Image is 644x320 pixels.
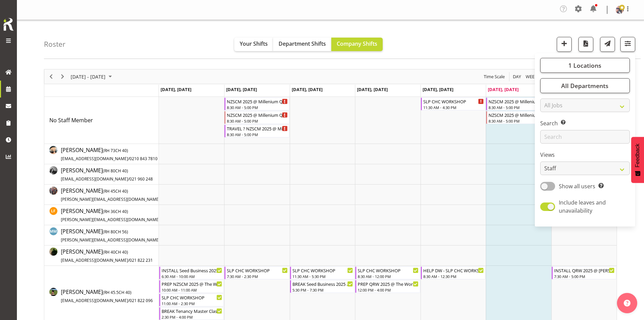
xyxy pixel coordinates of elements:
[540,151,630,159] label: Views
[631,137,644,183] button: Feedback - Show survey
[103,188,128,194] span: ( CH 40)
[279,40,326,47] span: Department Shifts
[226,86,257,92] span: [DATE], [DATE]
[61,298,128,303] span: [EMAIL_ADDRESS][DOMAIN_NAME]
[337,40,377,47] span: Company Shifts
[104,229,115,235] span: RH 80
[554,267,615,274] div: INSTALL QRW 2025 @ [PERSON_NAME] On Site @ 0800
[159,307,224,320] div: Rosey McKimmie"s event - BREAK Tenancy Master Class 2025 CHC @ Te Pae On Site @ 1500 Begin From M...
[61,227,185,243] a: [PERSON_NAME](RH 80CH 56)[PERSON_NAME][EMAIL_ADDRESS][DOMAIN_NAME]
[488,86,519,92] span: [DATE], [DATE]
[70,72,106,81] span: [DATE] - [DATE]
[227,132,287,137] div: 8:30 AM - 5:00 PM
[488,98,549,105] div: NZSCM 2025 @ Millenium QTOWN On Site @ 1200
[128,176,129,182] span: /
[129,156,158,162] span: 0210 843 7810
[159,280,224,293] div: Rosey McKimmie"s event - PREP NZSCM 2025 @ The Workshop Begin From Monday, August 25, 2025 at 10:...
[227,267,287,274] div: SLP CHC WORKSHOP
[44,205,159,225] td: Lance Ferguson resource
[240,40,268,47] span: Your Shifts
[61,248,153,263] span: [PERSON_NAME]
[616,6,624,14] img: shaun-dalgetty840549a0c8df28bbc325279ea0715bbc.png
[104,209,115,214] span: RH 36
[128,298,129,303] span: /
[635,144,641,167] span: Feedback
[162,280,222,287] div: PREP NZSCM 2025 @ The Workshop
[540,130,630,144] input: Search
[358,287,418,293] div: 12:00 PM - 4:00 PM
[227,105,287,110] div: 8:30 AM - 5:00 PM
[483,72,506,81] button: Time Scale
[104,188,115,194] span: RH 45
[49,116,93,124] span: No Staff Member
[162,274,222,279] div: 6:30 AM - 10:00 AM
[292,267,353,274] div: SLP CHC WORKSHOP
[357,86,388,92] span: [DATE], [DATE]
[559,183,595,190] span: Show all users
[49,116,93,124] a: No Staff Member
[162,267,222,274] div: INSTALL Seed Business 2025 @ [PERSON_NAME] On Site @ 0700
[578,37,593,52] button: Download a PDF of the roster according to the set date range.
[559,199,606,214] span: Include leaves and unavailability
[488,111,549,118] div: NZSCM 2025 @ Millenium QTOWN On Site @ 1200
[44,144,159,164] td: Aof Anujarawat resource
[227,111,287,118] div: NZSCM 2025 @ Millenium QTOWN On Site @ 1200
[227,274,287,279] div: 7:30 AM - 2:30 PM
[540,119,630,127] label: Search
[292,274,353,279] div: 11:30 AM - 5:30 PM
[224,98,289,110] div: No Staff Member"s event - NZSCM 2025 @ Millenium QTOWN On Site @ 1200 Begin From Tuesday, August ...
[104,290,119,295] span: RH 45.5
[162,301,222,306] div: 11:00 AM - 2:30 PM
[355,280,420,293] div: Rosey McKimmie"s event - PREP QRW 2025 @ The Workshop Begin From Thursday, August 28, 2025 at 12:...
[227,118,287,124] div: 8:30 AM - 5:00 PM
[103,148,128,153] span: ( CH 40)
[568,61,601,69] span: 1 Locations
[331,38,383,51] button: Company Shifts
[227,125,287,132] div: TRAVEL ? NZSCM 2025 @ Millenium QTOWN On Site @ 1200
[488,105,549,110] div: 8:30 AM - 5:00 PM
[61,156,128,162] span: [EMAIL_ADDRESS][DOMAIN_NAME]
[273,38,331,51] button: Department Shifts
[540,58,630,73] button: 1 Locations
[104,168,115,174] span: RH 80
[61,288,153,304] a: [PERSON_NAME](RH 45.5CH 40)[EMAIL_ADDRESS][DOMAIN_NAME]/021 822 096
[2,17,15,32] img: Rosterit icon logo
[488,118,549,124] div: 8:30 AM - 5:00 PM
[423,274,484,279] div: 8:30 AM - 12:30 PM
[423,105,484,110] div: 11:30 AM - 4:30 PM
[58,72,67,81] button: Next
[44,40,66,48] h4: Roster
[540,78,630,93] button: All Departments
[600,37,615,52] button: Send a list of all shifts for the selected filtered period to all rostered employees.
[161,86,191,92] span: [DATE], [DATE]
[44,246,159,266] td: Micah Hetrick resource
[423,267,484,274] div: HELP DW - SLP CHC WORKSHOP
[486,98,551,110] div: No Staff Member"s event - NZSCM 2025 @ Millenium QTOWN On Site @ 1200 Begin From Saturday, August...
[61,217,160,222] span: [PERSON_NAME][EMAIL_ADDRESS][DOMAIN_NAME]
[103,168,128,174] span: ( CH 40)
[61,187,185,202] span: [PERSON_NAME]
[44,97,159,144] td: No Staff Member resource
[70,72,115,81] button: August 25 - 31, 2025
[61,187,185,203] a: [PERSON_NAME](RH 45CH 40)[PERSON_NAME][EMAIL_ADDRESS][DOMAIN_NAME]
[104,148,115,153] span: RH 73
[355,266,420,279] div: Rosey McKimmie"s event - SLP CHC WORKSHOP Begin From Thursday, August 28, 2025 at 8:30:00 AM GMT+...
[61,288,153,304] span: [PERSON_NAME]
[44,164,159,185] td: Hayden Watts resource
[421,266,485,279] div: Rosey McKimmie"s event - HELP DW - SLP CHC WORKSHOP Begin From Friday, August 29, 2025 at 8:30:00...
[624,300,630,306] img: help-xxl-2.png
[128,156,129,162] span: /
[61,146,158,162] a: [PERSON_NAME](RH 73CH 40)[EMAIL_ADDRESS][DOMAIN_NAME]/0210 843 7810
[61,146,158,162] span: [PERSON_NAME]
[561,82,609,90] span: All Departments
[292,287,353,293] div: 5:30 PM - 7:30 PM
[512,72,522,81] button: Timeline Day
[525,72,538,81] span: Week
[292,86,323,92] span: [DATE], [DATE]
[292,280,353,287] div: BREAK Seed Business 2025 @ [PERSON_NAME] On Site @ 1800
[421,98,485,110] div: No Staff Member"s event - SLP CHC WORKSHOP Begin From Friday, August 29, 2025 at 11:30:00 AM GMT+...
[227,98,287,105] div: NZSCM 2025 @ Millenium QTOWN On Site @ 1200
[162,314,222,320] div: 2:30 PM - 4:00 PM
[61,207,185,223] a: [PERSON_NAME](RH 36CH 40)[PERSON_NAME][EMAIL_ADDRESS][DOMAIN_NAME]
[103,290,132,295] span: ( CH 40)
